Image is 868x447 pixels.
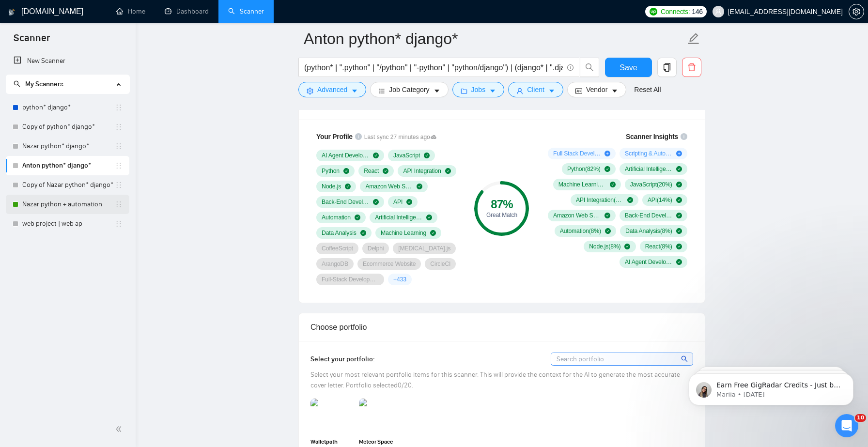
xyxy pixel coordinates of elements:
span: check-circle [676,166,682,172]
input: Search portfolio [551,353,693,365]
span: Advanced [317,84,347,95]
button: settingAdvancedcaret-down [298,82,366,97]
span: search [580,63,599,72]
span: holder [115,200,123,208]
a: setting [849,8,864,15]
li: Anton python* django* [6,156,129,175]
li: web project | web ap [6,214,129,233]
span: API Integration [403,167,441,175]
span: Scripting & Automation ( 14 %) [625,150,672,157]
a: homeHome [116,7,145,15]
img: logo [8,4,15,20]
span: double-left [115,424,125,434]
span: Last sync 27 minutes ago [364,133,437,142]
li: Nazar python* django* [6,137,129,156]
span: Automation [322,214,351,221]
span: edit [687,32,700,45]
span: check-circle [676,197,682,203]
span: Node.js [322,183,341,190]
button: Save [605,58,652,77]
span: holder [115,162,123,170]
span: CircleCI [430,260,450,268]
span: check-circle [383,168,388,174]
span: info-circle [567,64,573,71]
span: check-circle [343,168,349,174]
span: JavaScript ( 20 %) [630,181,672,188]
a: web project | web ap [22,214,115,233]
span: setting [307,87,313,94]
li: Copy of Nazar python* django* [6,175,129,195]
span: CoffeeScript [322,245,353,252]
span: Select your most relevant portfolio items for this scanner. This will provide the context for the... [310,370,680,389]
span: Data Analysis ( 8 %) [625,227,672,235]
a: dashboardDashboard [165,7,209,15]
li: New Scanner [6,51,129,71]
span: plus-circle [676,151,682,156]
span: check-circle [373,153,379,158]
span: Vendor [586,84,607,95]
span: plus-circle [604,151,610,156]
button: barsJob Categorycaret-down [370,82,448,97]
span: info-circle [681,133,687,140]
span: AI Agent Development [322,152,369,159]
span: Back-End Development [322,198,369,206]
span: AI Agent Development ( 6 %) [625,258,672,266]
span: API [393,198,403,206]
span: [MEDICAL_DATA].js [398,245,450,252]
span: JavaScript [393,152,420,159]
span: Artificial Intelligence ( 23 %) [625,165,672,173]
span: Artificial Intelligence [375,214,422,221]
span: Job Category [389,84,429,95]
span: check-circle [345,184,351,189]
a: searchScanner [228,7,264,15]
a: Anton python* django* [22,156,115,175]
span: check-circle [676,213,682,218]
span: Jobs [471,84,486,95]
span: check-circle [624,244,630,249]
span: setting [849,8,864,15]
span: check-circle [676,244,682,249]
span: user [516,87,523,94]
span: ArangoDB [322,260,348,268]
span: My Scanners [25,80,63,88]
span: check-circle [360,230,366,236]
span: check-circle [627,197,633,203]
button: userClientcaret-down [508,82,563,97]
a: python* django* [22,98,115,117]
span: Back-End Development ( 11 %) [625,212,672,219]
a: Nazar python + automation [22,195,115,214]
span: Client [527,84,544,95]
span: check-circle [604,166,610,172]
span: Ecommerce Website [363,260,416,268]
span: Data Analysis [322,229,356,237]
a: Copy of python* django* [22,117,115,137]
span: Python ( 82 %) [567,165,601,173]
button: copy [657,58,677,77]
span: check-circle [445,168,451,174]
span: idcard [575,87,582,94]
span: info-circle [355,133,362,140]
span: caret-down [351,87,358,94]
img: portfolio thumbnail image [310,399,353,432]
span: Connects: [661,6,690,17]
a: Copy of Nazar python* django* [22,175,115,195]
span: check-circle [604,213,610,218]
span: Delphi [368,245,384,252]
span: search [14,80,20,87]
span: check-circle [610,182,616,187]
span: Your Profile [316,133,353,140]
button: delete [682,58,701,77]
span: caret-down [489,87,496,94]
span: caret-down [548,87,555,94]
span: bars [378,87,385,94]
span: holder [115,123,123,131]
span: Full Stack Development ( 20 %) [553,150,601,157]
span: Save [620,62,637,74]
li: Copy of python* django* [6,117,129,137]
div: 87 % [474,199,529,210]
span: caret-down [434,87,440,94]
